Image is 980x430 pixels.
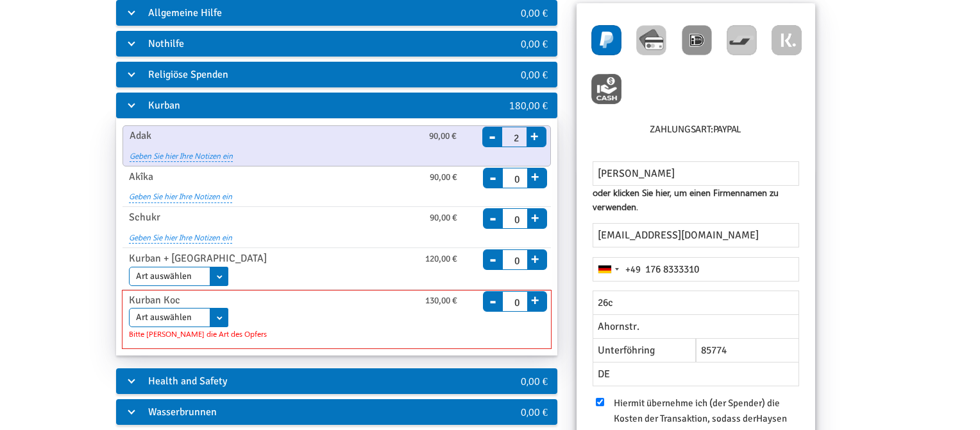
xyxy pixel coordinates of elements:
span: 120,00 € [425,252,457,266]
div: Adak [120,128,354,144]
img: CardCollection [636,25,666,55]
h6: Zahlungsart: [589,122,802,142]
input: Adresse 2 [593,314,799,339]
a: Geben Sie hier Ihre Notizen ein [129,184,232,202]
input: E-Mail * [593,223,799,247]
button: - [483,119,502,137]
span: 90,00 € [430,170,457,184]
div: Wasserbrunnen [116,399,475,425]
img: S_PT_klarna [772,25,802,55]
span: oder klicken Sie hier, um einen Firmennamen zu verwenden. [593,186,799,213]
span: 0,00 € [521,374,548,388]
span: 180,00 € [509,98,548,112]
img: PayPal [591,25,621,55]
button: + [527,248,543,266]
button: + [527,207,543,225]
a: Geben Sie hier Ihre Notizen ein [129,226,232,244]
div: Schukr [119,210,354,226]
img: Cash [591,74,621,104]
span: 0,00 € [521,6,548,19]
input: Land [593,362,799,386]
input: Stadt [593,338,696,363]
div: Kurban Koc [119,292,354,309]
button: Selected country [593,258,641,281]
label: PayPal [713,122,742,137]
span: 130,00 € [425,294,457,308]
div: Kurban [116,93,475,118]
div: Nothilfe [116,31,475,57]
button: + [527,125,543,143]
input: 1512 3456789 * [593,257,799,282]
input: Plz [696,338,799,363]
div: Health and Safety [116,368,475,394]
a: Geben Sie hier Ihre Notizen ein [130,144,233,162]
img: Ideal [682,25,712,55]
span: 90,00 € [430,211,457,225]
button: - [484,283,503,301]
input: Straße und Hausnummer [593,291,799,315]
button: + [527,289,543,307]
span: 90,00 € [429,129,457,143]
button: - [484,201,503,219]
span: Bitte [PERSON_NAME] die Art des Opfers [129,328,462,339]
span: 0,00 € [521,37,548,50]
span: 0,00 € [521,405,548,418]
button: + [527,166,543,184]
div: Akîka [119,169,354,185]
input: Name * [593,161,799,186]
img: Bancontact [727,25,757,55]
button: - [484,160,503,178]
button: - [484,242,503,260]
span: 0,00 € [521,67,548,81]
div: +49 [625,262,641,277]
div: Kurban + [GEOGRAPHIC_DATA] [119,251,354,267]
div: Religiöse Spenden [116,62,475,87]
